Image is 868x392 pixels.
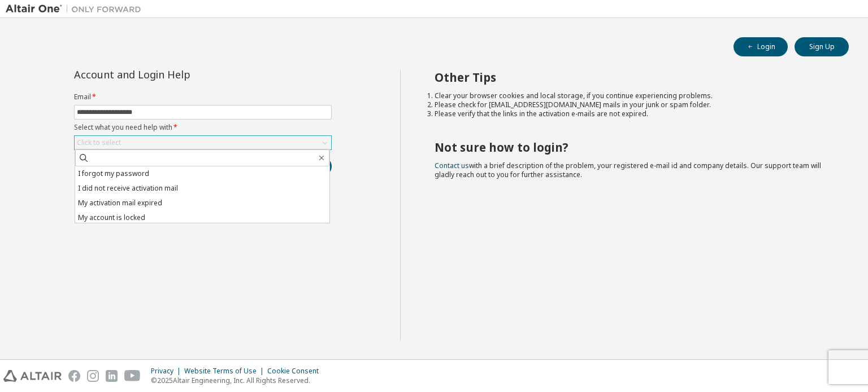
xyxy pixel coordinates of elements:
img: altair_logo.svg [3,370,62,382]
div: Cookie Consent [267,367,325,376]
li: Please verify that the links in the activation e-mails are not expired. [435,109,829,118]
h2: Other Tips [435,70,829,85]
img: youtube.svg [124,370,141,382]
label: Email [74,93,332,102]
li: Please check for [EMAIL_ADDRESS][DOMAIN_NAME] mails in your junk or spam folder. [435,100,829,109]
li: Clear your browser cookies and local storage, if you continue experiencing problems. [435,91,829,100]
h2: Not sure how to login? [435,140,829,155]
span: with a brief description of the problem, your registered e-mail id and company details. Our suppo... [435,161,821,179]
button: Login [734,37,788,56]
p: © 2025 Altair Engineering, Inc. All Rights Reserved. [151,376,325,385]
div: Account and Login Help [74,70,280,79]
button: Sign Up [795,37,849,56]
div: Privacy [151,367,184,376]
img: instagram.svg [87,370,99,382]
label: Select what you need help with [74,123,332,132]
li: I forgot my password [75,166,329,181]
a: Contact us [435,161,469,170]
div: Click to select [77,138,121,147]
div: Website Terms of Use [184,367,267,376]
div: Click to select [75,136,331,149]
img: facebook.svg [68,370,80,382]
img: Altair One [6,3,147,15]
img: linkedin.svg [106,370,118,382]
